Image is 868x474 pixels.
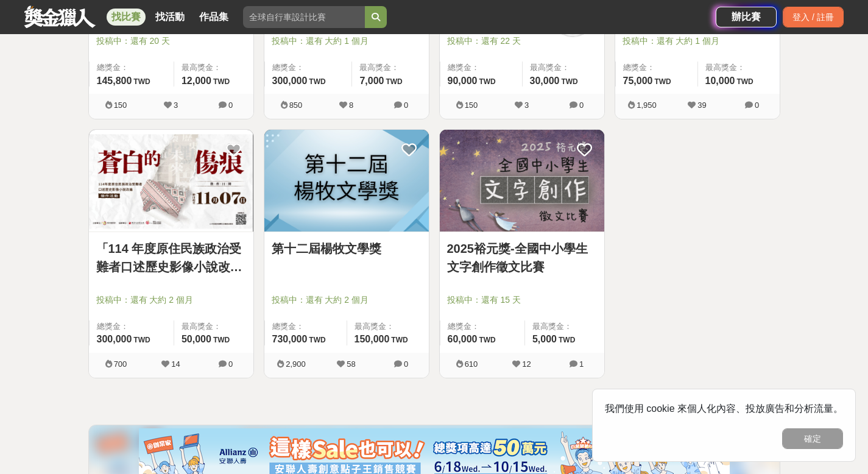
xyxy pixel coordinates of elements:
[654,77,671,86] span: TWD
[194,9,233,26] a: 作品集
[465,359,478,369] span: 610
[479,336,495,344] span: TWD
[355,334,390,344] span: 150,000
[97,320,166,333] span: 總獎金：
[89,130,253,232] a: Cover Image
[532,320,597,333] span: 最高獎金：
[171,359,180,369] span: 14
[579,359,584,369] span: 1
[96,239,246,276] a: 「114 年度原住民族政治受難者口述歷史影像小說改編」徵件活動
[114,101,127,110] span: 150
[89,130,253,232] img: Cover Image
[530,76,560,86] span: 30,000
[355,320,422,333] span: 最高獎金：
[213,336,230,344] span: TWD
[264,130,429,232] a: Cover Image
[447,35,597,48] span: 投稿中：還有 22 天
[182,320,246,333] span: 最高獎金：
[309,77,325,86] span: TWD
[559,336,575,344] span: TWD
[736,77,753,86] span: TWD
[174,101,178,110] span: 3
[623,62,690,74] span: 總獎金：
[440,130,604,232] img: Cover Image
[309,336,325,344] span: TWD
[272,294,422,306] span: 投稿中：還有 大約 2 個月
[96,35,246,48] span: 投稿中：還有 20 天
[440,130,604,232] a: Cover Image
[107,9,146,26] a: 找比賽
[264,130,429,232] img: Cover Image
[97,76,132,86] span: 145,800
[391,336,408,344] span: TWD
[530,62,597,74] span: 最高獎金：
[97,334,132,344] span: 300,000
[97,62,166,74] span: 總獎金：
[133,77,150,86] span: TWD
[150,9,189,26] a: 找活動
[755,101,759,110] span: 0
[448,76,478,86] span: 90,000
[522,359,531,369] span: 12
[447,294,597,306] span: 投稿中：還有 15 天
[228,101,233,110] span: 0
[404,359,408,369] span: 0
[697,101,706,110] span: 39
[524,101,529,110] span: 3
[448,320,517,333] span: 總獎金：
[623,35,772,48] span: 投稿中：還有 大約 1 個月
[532,334,557,344] span: 5,000
[349,101,353,110] span: 8
[272,320,339,333] span: 總獎金：
[272,62,345,74] span: 總獎金：
[447,239,597,276] a: 2025裕元獎-全國中小學生文字創作徵文比賽
[479,77,495,86] span: TWD
[272,76,308,86] span: 300,000
[228,359,233,369] span: 0
[182,334,211,344] span: 50,000
[605,403,843,414] span: 我們使用 cookie 來個人化內容、投放廣告和分析流量。
[386,77,402,86] span: TWD
[133,336,150,344] span: TWD
[465,101,478,110] span: 150
[272,239,422,258] a: 第十二屆楊牧文學獎
[705,76,735,86] span: 10,000
[114,359,127,369] span: 700
[359,76,384,86] span: 7,000
[359,62,421,74] span: 最高獎金：
[783,7,844,27] div: 登入 / 註冊
[448,62,515,74] span: 總獎金：
[213,77,230,86] span: TWD
[561,77,577,86] span: TWD
[404,101,408,110] span: 0
[96,294,246,306] span: 投稿中：還有 大約 2 個月
[448,334,478,344] span: 60,000
[289,101,303,110] span: 850
[272,35,422,48] span: 投稿中：還有 大約 1 個月
[637,101,657,110] span: 1,950
[579,101,584,110] span: 0
[347,359,355,369] span: 58
[272,334,308,344] span: 730,000
[182,62,246,74] span: 最高獎金：
[623,76,653,86] span: 75,000
[782,428,843,449] button: 確定
[182,76,211,86] span: 12,000
[243,6,365,28] input: 全球自行車設計比賽
[716,7,777,27] a: 辦比賽
[286,359,306,369] span: 2,900
[705,62,772,74] span: 最高獎金：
